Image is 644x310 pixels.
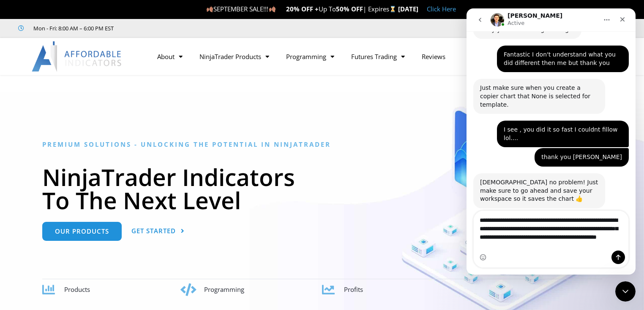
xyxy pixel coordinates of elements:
[427,5,456,13] a: Click Here
[31,23,114,33] span: Mon - Fri: 8:00 AM – 6:00 PM EST
[413,47,454,66] a: Reviews
[64,285,90,294] span: Products
[131,222,185,241] a: Get Started
[191,47,278,66] a: NinjaTrader Products
[42,222,122,241] a: Our Products
[343,47,413,66] a: Futures Trading
[204,285,244,294] span: Programming
[206,5,398,13] span: SEPTEMBER SALE!!! Up To | Expires
[467,8,636,275] iframe: Intercom live chat
[390,6,396,12] img: ⌛
[398,5,418,13] strong: [DATE]
[336,5,363,13] strong: 50% OFF
[55,228,109,235] span: Our Products
[207,6,213,12] img: 🍂
[149,47,499,66] nav: Menu
[32,41,123,72] img: LogoAI | Affordable Indicators – NinjaTrader
[615,281,636,302] iframe: Intercom live chat
[131,228,176,234] span: Get Started
[269,6,276,12] img: 🍂
[149,47,191,66] a: About
[42,140,602,148] h6: Premium Solutions - Unlocking the Potential in NinjaTrader
[42,165,602,212] h1: NinjaTrader Indicators To The Next Level
[278,47,343,66] a: Programming
[286,5,319,13] strong: 20% OFF +
[126,24,252,32] iframe: Customer reviews powered by Trustpilot
[344,285,363,294] span: Profits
